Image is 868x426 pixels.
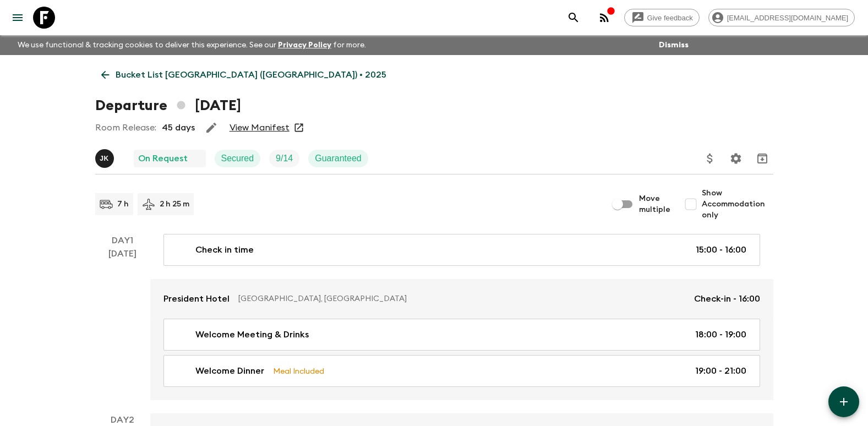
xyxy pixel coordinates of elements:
span: Show Accommodation only [702,188,773,221]
p: 45 days [162,121,195,134]
p: We use functional & tracking cookies to deliver this experience. See our for more. [13,35,370,55]
p: 19:00 - 21:00 [695,364,746,378]
div: Secured [215,150,261,167]
a: View Manifest [230,122,290,133]
p: 9 / 14 [276,152,293,165]
p: [GEOGRAPHIC_DATA], [GEOGRAPHIC_DATA] [238,293,685,304]
a: Bucket List [GEOGRAPHIC_DATA] ([GEOGRAPHIC_DATA]) • 2025 [95,64,392,86]
button: search adventures [563,7,585,29]
a: Welcome DinnerMeal Included19:00 - 21:00 [163,355,760,387]
a: President Hotel[GEOGRAPHIC_DATA], [GEOGRAPHIC_DATA]Check-in - 16:00 [150,279,773,319]
p: President Hotel [163,292,230,305]
button: Update Price, Early Bird Discount and Costs [699,148,721,170]
button: Settings [725,148,747,170]
p: Day 1 [95,234,150,247]
span: Give feedback [641,14,699,22]
p: Bucket List [GEOGRAPHIC_DATA] ([GEOGRAPHIC_DATA]) • 2025 [116,68,386,81]
button: JK [95,149,116,168]
button: menu [7,7,29,29]
p: Welcome Meeting & Drinks [195,328,309,341]
span: Jamie Keenan [95,152,116,161]
div: [DATE] [108,247,137,400]
p: 18:00 - 19:00 [695,328,746,341]
p: Check-in - 16:00 [694,292,760,305]
p: Guaranteed [315,152,362,165]
p: Check in time [195,243,254,256]
a: Welcome Meeting & Drinks18:00 - 19:00 [163,319,760,351]
p: J K [100,154,109,163]
p: Room Release: [95,121,156,134]
p: On Request [138,152,188,165]
button: Dismiss [656,37,691,53]
p: 7 h [117,199,129,210]
button: Archive (Completed, Cancelled or Unsynced Departures only) [751,148,773,170]
p: 15:00 - 16:00 [696,243,746,256]
span: [EMAIL_ADDRESS][DOMAIN_NAME] [721,14,854,22]
a: Check in time15:00 - 16:00 [163,234,760,266]
a: Give feedback [624,9,700,26]
p: 2 h 25 m [160,199,189,210]
p: Secured [221,152,254,165]
div: [EMAIL_ADDRESS][DOMAIN_NAME] [708,9,855,26]
p: Meal Included [273,365,324,377]
span: Move multiple [639,193,671,215]
h1: Departure [DATE] [95,95,241,117]
div: Trip Fill [269,150,299,167]
p: Welcome Dinner [195,364,264,378]
a: Privacy Policy [278,41,331,49]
